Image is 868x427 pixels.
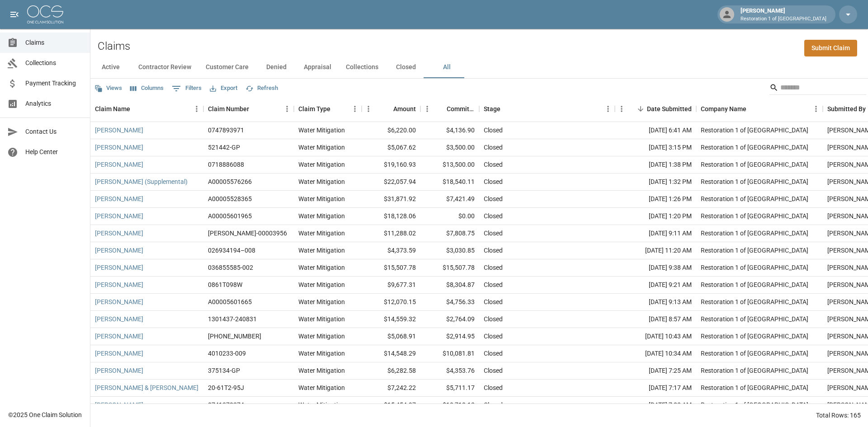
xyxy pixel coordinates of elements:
[339,56,386,78] button: Collections
[615,328,696,345] div: [DATE] 10:43 AM
[420,259,479,277] div: $15,507.78
[696,96,823,122] div: Company Name
[298,332,345,341] div: Water Mitigation
[746,103,759,115] button: Sort
[386,56,426,78] button: Closed
[804,40,857,56] a: Submit Claim
[615,362,696,380] div: [DATE] 7:25 AM
[420,345,479,362] div: $10,081.81
[420,311,479,328] div: $2,764.09
[484,246,503,255] div: Closed
[420,397,479,414] div: $10,710.13
[701,96,746,122] div: Company Name
[647,96,692,122] div: Date Submitted
[362,259,420,277] div: $15,507.78
[249,103,262,115] button: Sort
[701,314,808,324] div: Restoration 1 of Middletown
[208,400,244,409] div: 0741370274
[208,96,249,122] div: Claim Number
[208,383,244,392] div: 20-61T2-95J
[615,139,696,156] div: [DATE] 3:15 PM
[420,174,479,191] div: $18,540.11
[95,96,130,122] div: Claim Name
[208,177,252,186] div: A00005576266
[737,6,830,23] div: [PERSON_NAME]
[208,229,287,238] div: PRAH-00003956
[701,349,808,358] div: Restoration 1 of Middletown
[701,332,808,341] div: Restoration 1 of Middletown
[484,263,503,272] div: Closed
[362,122,420,139] div: $6,220.00
[5,5,24,23] button: open drawer
[420,122,479,139] div: $4,136.90
[208,81,240,95] button: Export
[27,5,63,23] img: ocs-logo-white-transparent.png
[298,246,345,255] div: Water Mitigation
[615,174,696,191] div: [DATE] 1:32 PM
[95,297,143,306] a: [PERSON_NAME]
[208,349,246,358] div: 4010233-009
[362,139,420,156] div: $5,067.62
[484,366,503,375] div: Closed
[203,96,294,122] div: Claim Number
[208,194,252,203] div: A00005528365
[128,81,166,95] button: Select columns
[298,366,345,375] div: Water Mitigation
[208,246,255,255] div: 026934194–008
[170,81,204,96] button: Show filters
[298,211,345,221] div: Water Mitigation
[362,96,420,122] div: Amount
[420,225,479,242] div: $7,808.75
[420,242,479,259] div: $3,030.85
[208,314,257,324] div: 1301437-240831
[243,81,280,95] button: Refresh
[393,96,416,122] div: Amount
[420,328,479,345] div: $2,914.95
[92,81,124,95] button: Views
[25,58,83,68] span: Collections
[701,246,808,255] div: Restoration 1 of Middletown
[280,102,294,116] button: Menu
[25,147,83,157] span: Help Center
[701,297,808,306] div: Restoration 1 of Middletown
[484,400,503,409] div: Closed
[615,311,696,328] div: [DATE] 8:57 AM
[130,103,143,115] button: Sort
[420,102,434,116] button: Menu
[8,410,82,419] div: © 2025 One Claim Solution
[701,143,808,152] div: Restoration 1 of Middletown
[362,156,420,174] div: $19,160.93
[298,297,345,306] div: Water Mitigation
[615,96,696,122] div: Date Submitted
[615,277,696,294] div: [DATE] 9:21 AM
[500,103,513,115] button: Sort
[95,280,143,289] a: [PERSON_NAME]
[208,211,252,221] div: A00005601965
[615,122,696,139] div: [DATE] 6:41 AM
[90,56,868,78] div: dynamic tabs
[95,383,198,392] a: [PERSON_NAME] & [PERSON_NAME]
[90,96,203,122] div: Claim Name
[701,366,808,375] div: Restoration 1 of Middletown
[25,99,83,108] span: Analytics
[95,211,143,221] a: [PERSON_NAME]
[484,229,503,238] div: Closed
[208,332,261,341] div: 01-007-109435
[95,160,143,169] a: [PERSON_NAME]
[827,96,866,122] div: Submitted By
[634,103,647,115] button: Sort
[484,349,503,358] div: Closed
[25,38,83,47] span: Claims
[615,380,696,397] div: [DATE] 7:17 AM
[95,177,188,186] a: [PERSON_NAME] (Supplemental)
[420,294,479,311] div: $4,756.33
[95,263,143,272] a: [PERSON_NAME]
[298,280,345,289] div: Water Mitigation
[484,177,503,186] div: Closed
[208,280,242,289] div: 0861T098W
[484,126,503,135] div: Closed
[95,332,143,341] a: [PERSON_NAME]
[420,96,479,122] div: Committed Amount
[95,246,143,255] a: [PERSON_NAME]
[701,160,808,169] div: Restoration 1 of Middletown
